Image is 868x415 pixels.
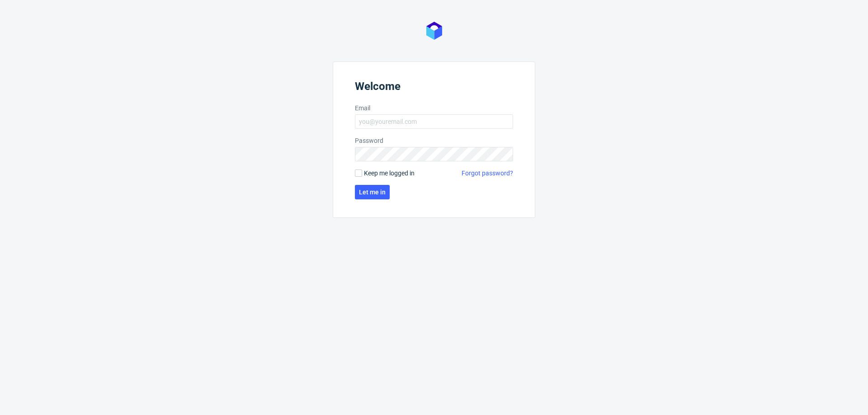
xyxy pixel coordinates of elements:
span: Keep me logged in [364,169,415,178]
label: Password [355,136,513,145]
a: Forgot password? [462,169,513,178]
input: you@youremail.com [355,114,513,129]
header: Welcome [355,80,513,96]
span: Let me in [359,189,386,195]
button: Let me in [355,185,390,199]
label: Email [355,104,513,113]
